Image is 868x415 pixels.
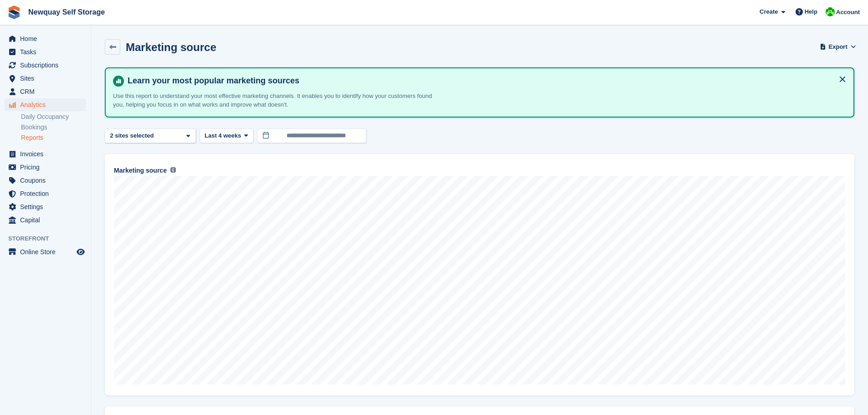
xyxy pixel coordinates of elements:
a: menu [5,246,86,258]
span: Pricing [20,161,75,174]
span: Subscriptions [20,59,75,72]
a: menu [5,174,86,187]
span: Protection [20,187,75,200]
button: Export [822,39,854,54]
img: stora-icon-8386f47178a22dfd0bd8f6a31ec36ba5ce8667c1dd55bd0f319d3a0aa187defe.svg [7,5,21,19]
a: menu [5,214,86,226]
a: Bookings [21,123,86,132]
span: Storefront [8,234,91,243]
span: Tasks [20,46,75,58]
a: menu [5,85,86,98]
span: Online Store [20,246,75,258]
span: Settings [20,200,75,213]
a: menu [5,98,86,111]
span: Account [836,8,860,17]
img: icon-info-grey-7440780725fd019a000dd9b08b2336e03edf1995a4989e88bcd33f0948082b44.svg [170,167,176,173]
a: menu [5,46,86,58]
p: Use this report to understand your most effective marketing channels. It enables you to identify ... [113,92,432,109]
h4: Learn your most popular marketing sources [124,76,846,86]
span: Marketing source [114,166,167,175]
span: Create [760,7,778,16]
span: Last 4 weeks [205,131,241,140]
span: Invoices [20,148,75,160]
span: Home [20,32,75,45]
span: Sites [20,72,75,85]
img: Baylor [826,7,835,16]
a: Daily Occupancy [21,113,86,121]
a: menu [5,32,86,45]
h2: Marketing source [126,41,216,53]
span: CRM [20,85,75,98]
button: Last 4 weeks [200,128,253,143]
a: menu [5,161,86,174]
a: menu [5,72,86,85]
span: Export [829,42,847,51]
span: Coupons [20,174,75,187]
a: Newquay Self Storage [25,5,108,20]
a: menu [5,59,86,72]
span: Help [805,7,817,16]
span: Analytics [20,98,75,111]
a: menu [5,200,86,213]
span: Capital [20,214,75,226]
a: Reports [21,133,86,142]
div: 2 sites selected [108,131,157,140]
a: menu [5,187,86,200]
a: Preview store [75,246,86,257]
a: menu [5,148,86,160]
